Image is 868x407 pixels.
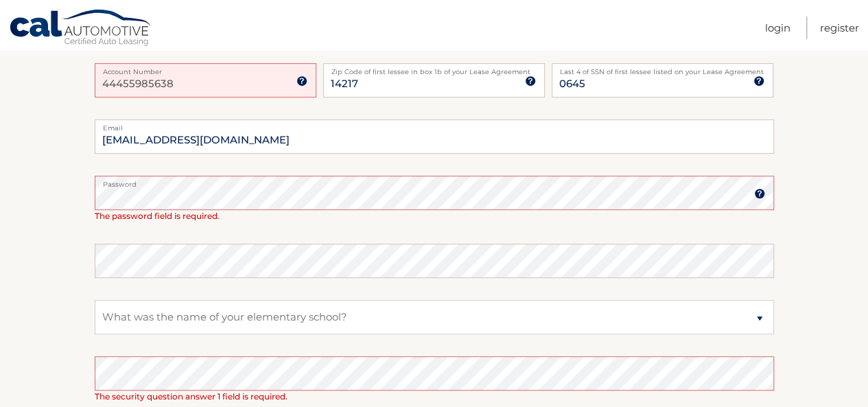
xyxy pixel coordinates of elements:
[753,75,764,86] img: tooltip.svg
[95,391,288,402] span: The security question answer 1 field is required.
[95,119,774,130] label: Email
[95,176,774,187] label: Password
[552,63,773,97] input: SSN or EIN (last 4 digits only)
[765,16,790,39] a: Login
[95,63,316,74] label: Account Number
[525,75,536,86] img: tooltip.svg
[552,63,773,74] label: Last 4 of SSN of first lessee listed on your Lease Agreement
[754,188,765,199] img: tooltip.svg
[323,63,545,74] label: Zip Code of first lessee in box 1b of your Lease Agreement
[95,211,220,221] span: The password field is required.
[95,63,316,97] input: Account Number
[820,16,859,39] a: Register
[323,63,545,97] input: Zip Code
[296,75,307,86] img: tooltip.svg
[95,119,774,154] input: Email
[9,9,153,49] a: Cal Automotive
